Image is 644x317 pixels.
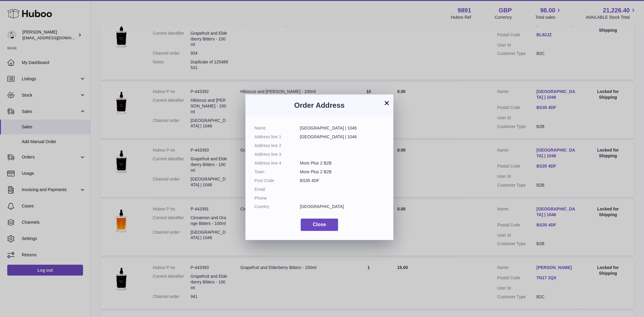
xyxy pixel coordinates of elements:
[300,160,385,166] dd: More Plus 2 B2B
[300,204,385,210] dd: [GEOGRAPHIC_DATA]
[255,134,300,140] dt: Address line 1
[383,99,390,107] button: ×
[255,143,300,149] dt: Address line 2
[255,187,300,192] dt: Email
[255,160,300,166] dt: Address line 4
[255,152,300,157] dt: Address line 3
[255,204,300,210] dt: Country
[255,195,300,201] dt: Phone
[300,134,385,140] dd: [GEOGRAPHIC_DATA] | 1046
[300,178,385,184] dd: BS35 4DF
[255,178,300,184] dt: Post Code
[255,169,300,175] dt: Town
[255,101,384,110] h3: Order Address
[313,222,326,227] span: Close
[300,169,385,175] dd: More Plus 2 B2B
[255,125,300,131] dt: Name
[301,219,338,231] button: Close
[300,125,385,131] dd: [GEOGRAPHIC_DATA] | 1046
